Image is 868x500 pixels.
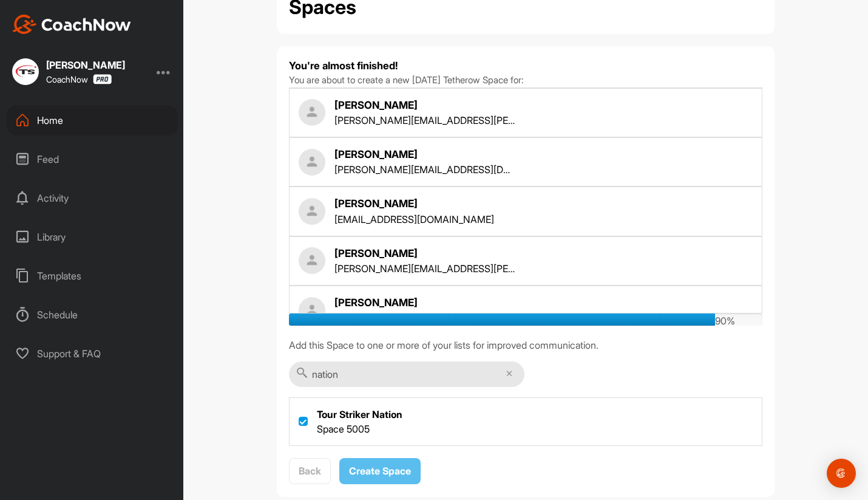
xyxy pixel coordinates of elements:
button: Back [289,458,331,484]
img: user [299,149,325,176]
div: Feed [7,144,178,174]
div: CoachNow [46,74,112,84]
img: user [299,99,325,126]
h4: [PERSON_NAME] [334,295,494,310]
img: user [299,297,325,324]
img: square_e42954e8cb031e6f9c882407e5da1acb.jpg [12,58,39,85]
button: Create Space [339,458,421,484]
p: [PERSON_NAME][EMAIL_ADDRESS][PERSON_NAME][DOMAIN_NAME] [334,261,517,276]
div: Home [7,105,178,135]
div: Schedule [7,300,178,330]
div: Templates [7,261,178,291]
h4: [PERSON_NAME] [334,246,517,261]
h4: You're almost finished! [289,58,762,74]
div: Open Intercom Messenger [827,459,856,488]
p: [EMAIL_ADDRESS][DOMAIN_NAME] [334,310,494,325]
img: CoachNow Pro [93,74,112,84]
img: CoachNow [12,15,131,34]
p: You are about to create a new [DATE] Tetherow Space for: [289,74,762,87]
h4: [PERSON_NAME] [334,147,517,162]
span: Create Space [349,465,411,477]
div: Activity [7,183,178,213]
h4: [PERSON_NAME] [334,196,494,211]
p: [EMAIL_ADDRESS][DOMAIN_NAME] [334,212,494,227]
img: user [299,247,325,274]
div: [PERSON_NAME] [46,60,125,70]
p: Add this Space to one or more of your lists for improved communication. [289,338,762,352]
div: Library [7,222,178,252]
span: Back [299,465,321,477]
div: Support & FAQ [7,338,178,369]
span: 90 % [715,315,735,327]
h4: [PERSON_NAME] [334,98,517,113]
img: user [299,198,325,225]
p: [PERSON_NAME][EMAIL_ADDRESS][DOMAIN_NAME] [334,162,517,177]
input: Search Your Lists [289,361,524,387]
p: [PERSON_NAME][EMAIL_ADDRESS][PERSON_NAME][DOMAIN_NAME] [334,113,517,128]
